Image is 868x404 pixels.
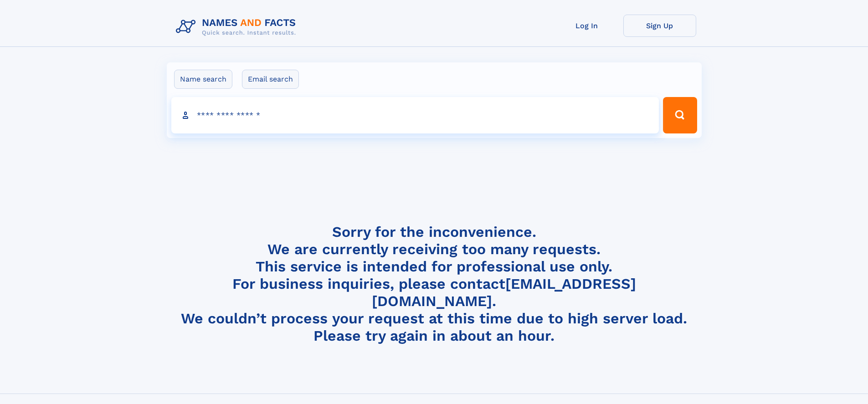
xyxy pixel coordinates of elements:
[372,275,636,310] a: [EMAIL_ADDRESS][DOMAIN_NAME]
[663,97,697,133] button: Search Button
[172,223,696,345] h4: Sorry for the inconvenience. We are currently receiving too many requests. This service is intend...
[171,97,659,133] input: search input
[172,15,303,39] img: Logo Names and Facts
[550,15,623,37] a: Log In
[174,70,232,89] label: Name search
[623,15,696,37] a: Sign Up
[242,70,299,89] label: Email search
